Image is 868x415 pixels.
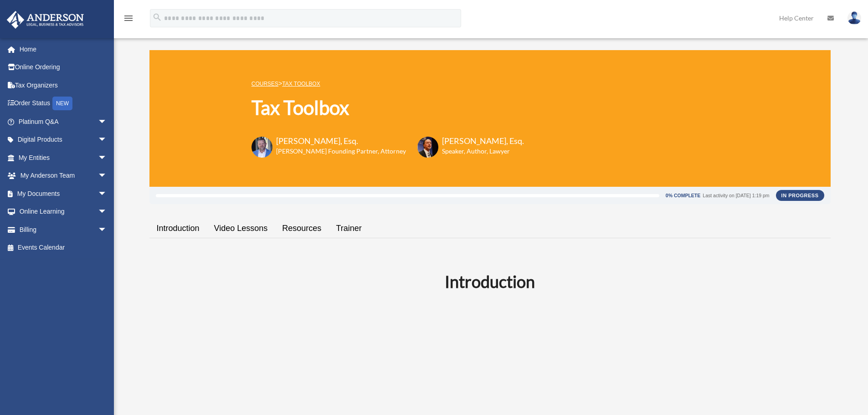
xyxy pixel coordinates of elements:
[276,147,406,156] h6: [PERSON_NAME] Founding Partner, Attorney
[98,203,116,221] span: arrow_drop_down
[6,94,121,113] a: Order StatusNEW
[152,12,162,22] i: search
[98,220,116,239] span: arrow_drop_down
[666,193,700,198] div: 0% Complete
[6,203,121,221] a: Online Learningarrow_drop_down
[442,147,513,156] h6: Speaker, Author, Lawyer
[252,137,272,158] img: Toby-circle-head.png
[6,220,121,239] a: Billingarrow_drop_down
[6,131,121,149] a: Digital Productsarrow_drop_down
[417,137,438,158] img: Scott-Estill-Headshot.png
[703,193,769,198] div: Last activity on [DATE] 1:19 pm
[6,40,121,58] a: Home
[282,81,320,87] a: Tax Toolbox
[123,16,134,24] a: menu
[329,215,369,241] a: Trainer
[6,58,121,77] a: Online Ordering
[6,184,121,203] a: My Documentsarrow_drop_down
[98,184,116,203] span: arrow_drop_down
[98,113,116,131] span: arrow_drop_down
[98,149,116,167] span: arrow_drop_down
[52,97,72,110] div: NEW
[252,81,278,87] a: COURSES
[252,78,524,89] p: >
[6,149,121,167] a: My Entitiesarrow_drop_down
[98,131,116,149] span: arrow_drop_down
[6,76,121,94] a: Tax Organizers
[149,215,207,241] a: Introduction
[6,167,121,185] a: My Anderson Teamarrow_drop_down
[155,270,825,293] h2: Introduction
[6,113,121,131] a: Platinum Q&Aarrow_drop_down
[123,13,134,24] i: menu
[847,11,861,25] img: User Pic
[6,239,121,257] a: Events Calendar
[252,94,524,121] h1: Tax Toolbox
[4,11,87,29] img: Anderson Advisors Platinum Portal
[276,135,406,147] h3: [PERSON_NAME], Esq.
[275,215,329,241] a: Resources
[207,215,275,241] a: Video Lessons
[98,167,116,185] span: arrow_drop_down
[776,190,824,201] div: In Progress
[442,135,524,147] h3: [PERSON_NAME], Esq.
